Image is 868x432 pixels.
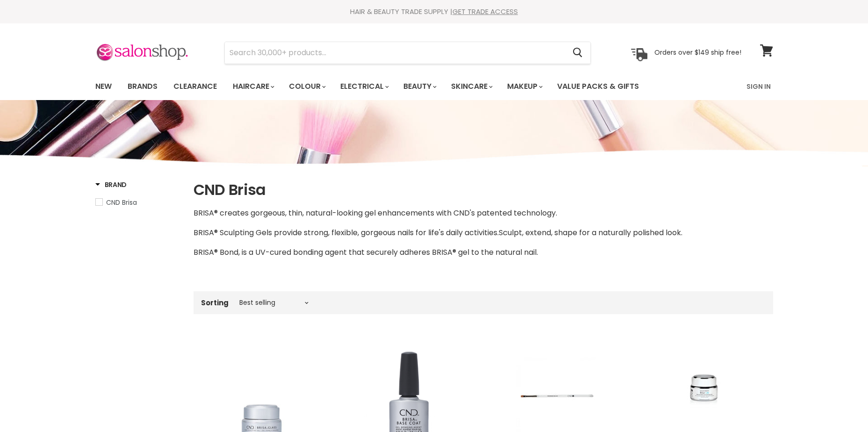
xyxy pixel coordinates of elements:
a: Haircare [226,77,280,96]
h3: Brand [95,180,127,189]
a: Colour [282,77,331,96]
a: Value Packs & Gifts [550,77,646,96]
a: Electrical [333,77,395,96]
a: GET TRADE ACCESS [452,7,518,16]
div: HAIR & BEAUTY TRADE SUPPLY | [84,7,785,16]
input: Search [225,42,566,64]
a: Clearance [166,77,224,96]
p: Sculpt, extend, shape for a naturally polished look. [194,227,773,239]
a: Skincare [444,77,498,96]
span: BRISA® Bond, is a UV-cured bonding agent that securely adheres BRISA® gel to the natural nail. [194,247,538,258]
nav: Main [84,73,785,100]
a: Brands [121,77,165,96]
ul: Main menu [88,73,694,100]
span: BRISA® Sculpting Gels provide strong, flexible, gorgeous nails for life's daily activities. [194,227,499,238]
p: Orders over $149 ship free! [654,48,741,57]
a: Beauty [396,77,442,96]
a: Sign In [741,77,776,96]
a: CND Brisa [95,197,182,208]
label: Sorting [201,299,229,307]
h1: CND Brisa [194,180,773,200]
span: CND Brisa [106,198,137,207]
a: New [88,77,119,96]
form: Product [224,42,591,64]
span: BRISA® creates gorgeous, thin, natural-looking gel enhancements with CND's patented technology. [194,208,557,218]
a: Makeup [500,77,548,96]
button: Search [566,42,590,64]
